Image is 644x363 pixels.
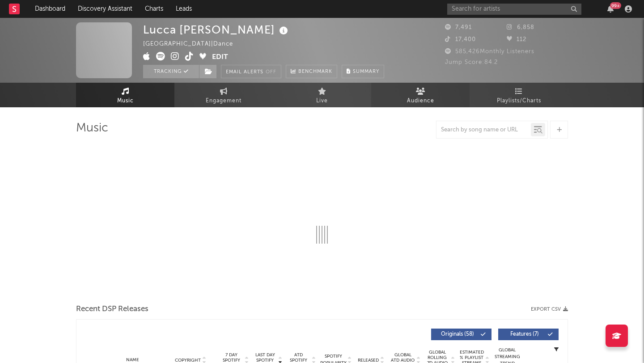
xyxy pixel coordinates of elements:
span: Summary [353,69,379,74]
a: Audience [371,83,470,107]
span: Released [358,358,379,363]
span: 17,400 [445,37,476,42]
span: 7,491 [445,25,472,30]
a: Music [76,83,174,107]
span: Benchmark [298,67,332,77]
span: Copyright [175,358,201,363]
span: Live [316,96,328,106]
input: Search by song name or URL [436,127,531,134]
button: Summary [342,65,384,78]
button: Tracking [143,65,199,78]
a: Benchmark [286,65,337,78]
div: 99 + [610,2,621,9]
span: Music [117,96,134,106]
div: [GEOGRAPHIC_DATA] | Dance [143,39,243,50]
span: Audience [407,96,434,106]
button: Features(7) [498,329,559,340]
span: Originals ( 58 ) [437,332,478,337]
button: Originals(58) [431,329,491,340]
a: Live [273,83,371,107]
span: Jump Score: 84.2 [445,59,498,65]
span: Playlists/Charts [497,96,541,106]
span: 585,426 Monthly Listeners [445,49,534,55]
button: Email AlertsOff [221,65,281,78]
button: Export CSV [531,307,568,312]
a: Engagement [174,83,273,107]
span: Recent DSP Releases [76,304,148,315]
a: Playlists/Charts [470,83,568,107]
button: 99+ [607,5,614,13]
input: Search for artists [447,4,581,15]
div: Lucca [PERSON_NAME] [143,22,290,37]
span: Features ( 7 ) [504,332,545,337]
span: 6,858 [507,25,534,30]
span: Engagement [206,96,241,106]
em: Off [266,70,276,75]
button: Edit [212,52,228,63]
span: 112 [507,37,526,42]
